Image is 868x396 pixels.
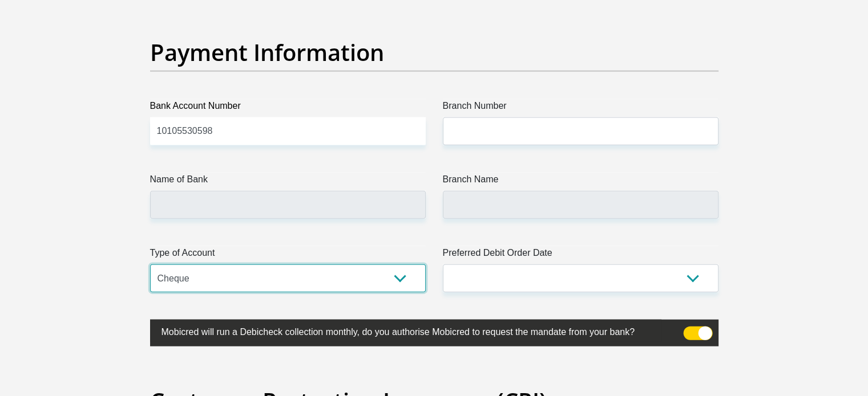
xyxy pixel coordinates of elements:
input: Name of Bank [150,191,426,219]
label: Branch Name [443,173,718,191]
label: Branch Number [443,99,718,117]
label: Type of Account [150,246,426,264]
label: Preferred Debit Order Date [443,246,718,264]
h2: Payment Information [150,39,718,66]
label: Bank Account Number [150,99,426,117]
label: Mobicred will run a Debicheck collection monthly, do you authorise Mobicred to request the mandat... [150,320,661,342]
input: Bank Account Number [150,117,426,145]
input: Branch Name [443,191,718,219]
input: Branch Number [443,117,718,145]
label: Name of Bank [150,173,426,191]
